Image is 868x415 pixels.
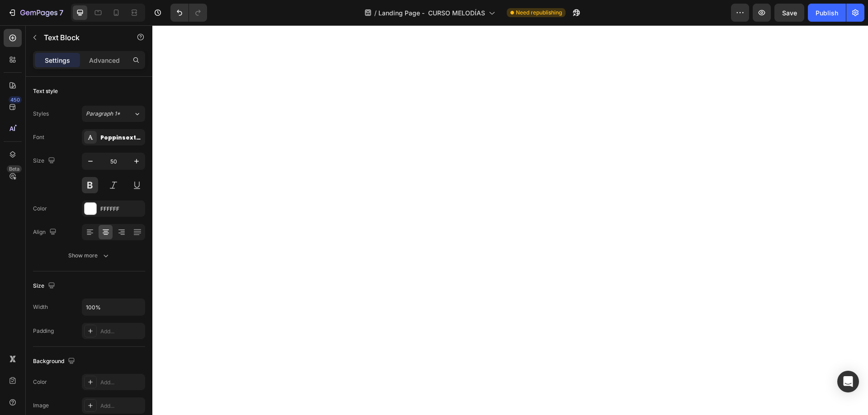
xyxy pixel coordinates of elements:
[33,133,44,141] div: Font
[33,280,57,292] div: Size
[837,371,859,392] div: Open Intercom Messenger
[33,155,57,167] div: Size
[33,226,58,238] div: Align
[33,303,48,311] div: Width
[86,110,120,118] span: Paragraph 1*
[9,96,22,103] div: 450
[33,378,47,386] div: Color
[378,8,485,18] span: Landing Page - CURSO MELODÍAS
[33,247,145,264] button: Show more
[374,8,377,18] span: /
[100,134,143,142] div: Poppinsextrabold
[33,401,49,410] div: Image
[33,110,49,118] div: Styles
[59,7,63,18] p: 7
[100,402,143,410] div: Add...
[33,87,58,95] div: Text style
[774,4,804,22] button: Save
[33,205,47,213] div: Color
[82,299,145,315] input: Auto
[100,327,143,336] div: Add...
[4,4,67,22] button: 7
[170,4,207,22] div: Undo/Redo
[89,56,120,65] p: Advanced
[44,32,121,43] p: Text Block
[45,56,70,65] p: Settings
[516,9,562,17] span: Need republishing
[82,106,145,122] button: Paragraph 1*
[7,165,22,173] div: Beta
[808,4,846,22] button: Publish
[100,205,143,213] div: FFFFFF
[816,8,838,18] div: Publish
[152,25,868,415] iframe: Design area
[68,251,110,260] div: Show more
[100,378,143,387] div: Add...
[33,355,77,368] div: Background
[782,9,797,17] span: Save
[33,327,54,335] div: Padding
